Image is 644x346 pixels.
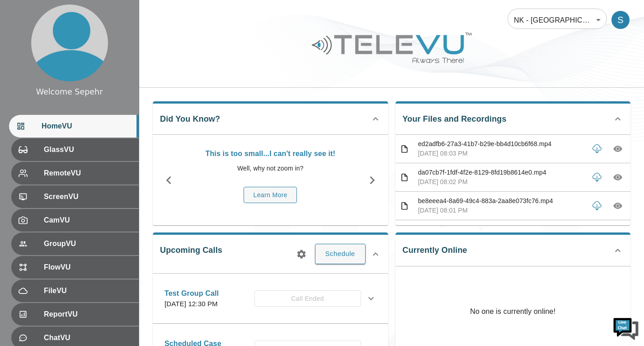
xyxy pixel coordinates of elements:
[11,209,139,232] div: CamVU
[11,303,139,326] div: ReportVU
[418,196,584,206] p: be8eeea4-8a69-49c4-883a-2aa8e073fc76.mp4
[418,139,584,149] p: ed2adfb6-27a3-41b7-b29e-bb4d10cb6f68.mp4
[418,206,584,215] p: [DATE] 08:01 PM
[165,299,219,309] p: [DATE] 12:30 PM
[189,148,352,159] p: This is too small...I can't really see it!
[9,115,139,137] div: HomeVU
[11,256,139,279] div: FlowVU
[44,332,132,343] span: ChatVU
[611,11,630,29] div: S
[36,86,103,98] div: Welcome Sepehr
[11,138,139,161] div: GlassVU
[11,162,139,185] div: RemoteVU
[44,262,132,273] span: FlowVU
[44,144,132,155] span: GlassVU
[418,149,584,158] p: [DATE] 08:03 PM
[44,215,132,226] span: CamVU
[315,244,366,264] button: Schedule
[310,29,473,66] img: Logo
[11,280,139,302] div: FileVU
[508,7,607,33] div: NK - [GEOGRAPHIC_DATA]
[42,121,132,132] span: HomeVU
[189,164,352,173] p: Well, why not zoom in?
[612,314,639,341] img: Chat Widget
[157,283,384,315] div: Test Group Call[DATE] 12:30 PMCall Ended
[44,285,132,296] span: FileVU
[44,238,132,249] span: GroupVU
[11,185,139,208] div: ScreenVU
[165,288,219,299] p: Test Group Call
[418,225,584,234] p: a09c8477-0277-4aed-a4b9-47ad2f83a656.mp4
[31,5,108,81] img: profile.png
[44,309,132,320] span: ReportVU
[418,177,584,187] p: [DATE] 08:02 PM
[418,168,584,177] p: da07cb7f-1fdf-4f2e-8129-8fd19b8614e0.mp4
[44,168,132,179] span: RemoteVU
[44,191,132,202] span: ScreenVU
[11,232,139,255] div: GroupVU
[244,187,297,204] button: Learn More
